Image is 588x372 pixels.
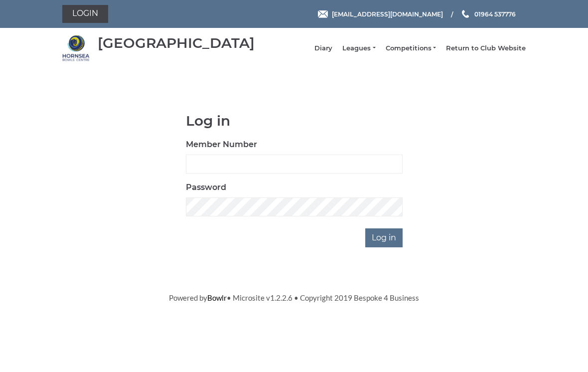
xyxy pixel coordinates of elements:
input: Log in [365,228,403,247]
a: Return to Club Website [446,44,526,53]
h1: Log in [186,113,403,129]
label: Member Number [186,139,257,151]
a: Bowlr [207,293,227,302]
div: [GEOGRAPHIC_DATA] [98,35,255,51]
label: Password [186,182,226,193]
a: Email [EMAIL_ADDRESS][DOMAIN_NAME] [318,9,443,19]
img: Phone us [462,10,469,18]
img: Hornsea Bowls Centre [62,34,90,62]
a: Leagues [342,44,375,53]
span: Powered by • Microsite v1.2.2.6 • Copyright 2019 Bespoke 4 Business [169,293,419,302]
a: Diary [314,44,332,53]
a: Phone us 01964 537776 [460,9,516,19]
span: 01964 537776 [474,10,516,17]
a: Competitions [386,44,436,53]
img: Email [318,10,328,18]
a: Login [62,5,108,23]
span: [EMAIL_ADDRESS][DOMAIN_NAME] [332,10,443,17]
